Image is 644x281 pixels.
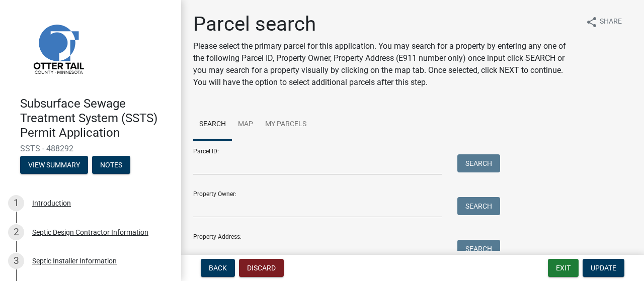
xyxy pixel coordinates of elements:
[32,257,117,264] div: Septic Installer Information
[20,144,161,153] span: SSTS - 488292
[20,156,88,174] button: View Summary
[193,40,578,88] p: Please select the primary parcel for this application. You may search for a property by entering ...
[586,16,598,28] i: share
[232,109,259,141] a: Map
[20,11,96,86] img: Otter Tail County, Minnesota
[92,162,130,170] wm-modal-confirm: Notes
[600,16,622,28] span: Share
[457,240,500,258] button: Search
[239,259,284,277] button: Discard
[20,97,173,140] h4: Subsurface Sewage Treatment System (SSTS) Permit Application
[8,195,24,211] div: 1
[583,259,624,277] button: Update
[209,264,227,272] span: Back
[578,12,630,32] button: shareShare
[201,259,235,277] button: Back
[457,197,500,215] button: Search
[259,109,312,141] a: My Parcels
[92,156,130,174] button: Notes
[8,224,24,240] div: 2
[591,264,616,272] span: Update
[32,229,148,236] div: Septic Design Contractor Information
[548,259,579,277] button: Exit
[8,253,24,269] div: 3
[20,162,88,170] wm-modal-confirm: Summary
[32,200,71,207] div: Introduction
[193,12,578,36] h1: Parcel search
[193,109,232,141] a: Search
[457,154,500,172] button: Search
